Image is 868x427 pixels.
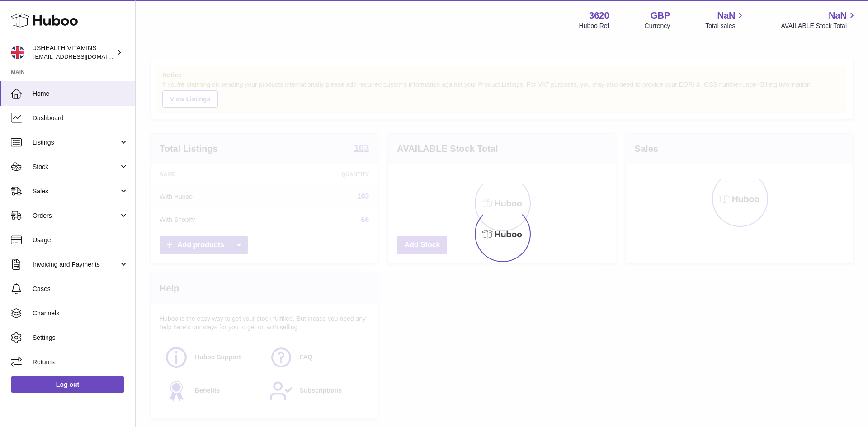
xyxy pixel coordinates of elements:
[589,9,609,22] strong: 3620
[33,114,128,122] span: Dashboard
[11,376,124,393] a: Log out
[33,236,128,244] span: Usage
[781,22,857,30] span: AVAILABLE Stock Total
[33,211,119,220] span: Orders
[33,309,128,318] span: Channels
[33,44,115,61] div: JSHEALTH VITAMINS
[717,9,735,22] span: NaN
[829,9,847,22] span: NaN
[11,46,24,59] img: internalAdmin-3620@internal.huboo.com
[33,260,119,269] span: Invoicing and Payments
[33,53,133,60] span: [EMAIL_ADDRESS][DOMAIN_NAME]
[33,333,128,342] span: Settings
[705,22,745,30] span: Total sales
[645,22,670,30] div: Currency
[33,163,119,171] span: Stock
[33,89,128,98] span: Home
[33,358,128,366] span: Returns
[33,138,119,147] span: Listings
[781,9,857,30] a: NaN AVAILABLE Stock Total
[579,22,609,30] div: Huboo Ref
[705,9,745,30] a: NaN Total sales
[651,9,670,22] strong: GBP
[33,187,119,196] span: Sales
[33,285,128,293] span: Cases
